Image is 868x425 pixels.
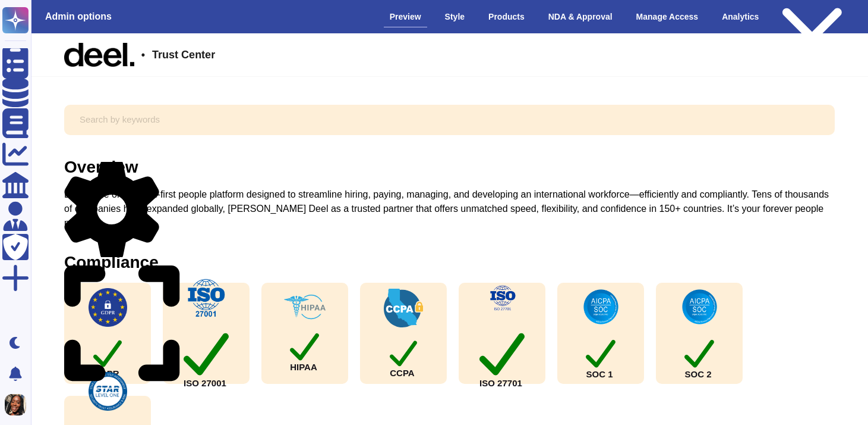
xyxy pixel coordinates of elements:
div: HIPAA [290,329,320,372]
div: SOC 1 [586,336,615,378]
div: Products [482,7,531,27]
img: Company Banner [64,43,134,67]
div: Preview [384,7,427,27]
span: Trust Center [152,49,215,60]
img: check [186,279,227,317]
div: NDA & Approval [542,7,618,27]
h3: Admin options [45,11,112,22]
div: Style [439,7,471,27]
img: check [284,295,326,320]
div: SOC 2 [684,336,714,378]
div: ISO 27001 [184,327,229,387]
input: Search by keywords [72,110,826,130]
img: check [483,279,522,317]
img: check [384,289,424,327]
div: Compliance [64,254,159,271]
span: • [141,49,145,60]
div: Analytics [716,7,765,27]
div: ISO 27701 [479,327,525,387]
img: check [680,287,719,326]
img: user [5,394,26,415]
div: Manage Access [630,7,705,27]
img: check [582,287,620,326]
button: user [2,392,34,418]
img: check [89,372,127,411]
div: CCPA [390,337,417,377]
div: Overview [64,159,138,176]
div: Deel is the only global-first people platform designed to streamline hiring, paying, managing, an... [64,187,835,230]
